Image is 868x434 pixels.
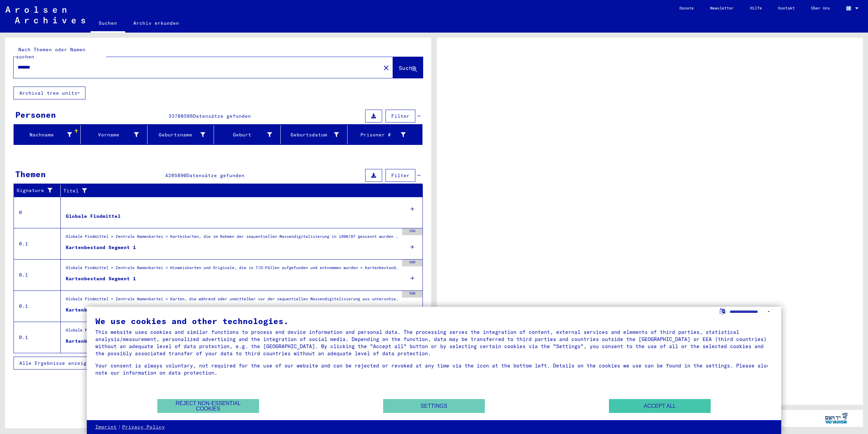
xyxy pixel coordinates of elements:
[66,275,136,282] div: Kartenbestand Segment 1
[391,113,410,119] span: Filter
[81,125,147,144] mat-header-cell: Vorname
[399,64,416,71] span: Suche
[66,327,399,337] div: Globale Findmittel > Zentrale Namenkartei > phonetisch sortierte Hinweiskarten, die für die Digit...
[95,424,117,431] a: Imprint
[14,290,61,322] td: 0.1
[379,61,393,74] button: Clear
[283,129,347,140] div: Geburtsdatum
[165,172,186,178] span: 4285890
[186,172,244,178] span: Datensätze gefunden
[15,109,56,121] div: Personen
[348,125,422,144] mat-header-cell: Prisoner #
[157,399,259,413] button: Reject non-essential cookies
[14,228,61,259] td: 0.1
[17,185,62,196] div: Signature
[14,322,61,353] td: 0.1
[382,64,390,72] mat-icon: close
[17,131,72,138] div: Nachname
[63,187,409,194] div: Titel
[91,15,125,33] a: Suchen
[217,129,280,140] div: Geburt‏
[391,172,410,178] span: Filter
[122,424,165,431] a: Privacy Policy
[125,15,187,31] a: Archiv erkunden
[350,131,406,138] div: Prisoner #
[393,57,423,78] button: Suche
[402,291,422,298] div: 500
[846,6,854,11] span: DE
[824,410,849,427] img: yv_logo.png
[14,197,61,228] td: 0
[402,228,422,235] div: 350
[66,265,399,274] div: Globale Findmittel > Zentrale Namenkartei > Hinweiskarten und Originale, die in T/D-Fällen aufgef...
[95,362,773,376] div: Your consent is always voluntary, not required for the use of our website and can be rejected or ...
[281,125,348,144] mat-header-cell: Geburtsdatum
[609,399,711,413] button: Accept all
[402,260,422,266] div: 500
[17,129,80,140] div: Nachname
[193,113,251,119] span: Datensätze gefunden
[169,113,193,119] span: 33708586
[66,213,121,220] div: Globale Findmittel
[14,87,85,99] button: Archival tree units
[15,168,46,180] div: Themen
[95,328,773,357] div: This website uses cookies and similar functions to process end device information and personal da...
[16,46,85,60] mat-label: Nach Themen oder Namen suchen
[66,244,136,251] div: Kartenbestand Segment 1
[5,6,85,23] img: Arolsen_neg.svg
[386,110,415,122] button: Filter
[66,338,136,345] div: Kartenbestand Segment 1
[66,296,399,305] div: Globale Findmittel > Zentrale Namenkartei > Karten, die während oder unmittelbar vor der sequenti...
[95,317,773,325] div: We use cookies and other technologies.
[150,129,214,140] div: Geburtsname
[66,306,136,314] div: Kartenbestand Segment 1
[386,169,415,182] button: Filter
[14,125,81,144] mat-header-cell: Nachname
[350,129,414,140] div: Prisoner #
[83,129,147,140] div: Vorname
[14,259,61,290] td: 0.1
[19,360,93,366] span: Alle Ergebnisse anzeigen
[14,357,102,370] button: Alle Ergebnisse anzeigen
[63,185,416,196] div: Titel
[66,233,399,243] div: Globale Findmittel > Zentrale Namenkartei > Karteikarten, die im Rahmen der sequentiellen Massend...
[83,131,139,138] div: Vorname
[150,131,205,138] div: Geburtsname
[383,399,485,413] button: Settings
[214,125,281,144] mat-header-cell: Geburt‏
[147,125,214,144] mat-header-cell: Geburtsname
[217,131,272,138] div: Geburt‏
[283,131,339,138] div: Geburtsdatum
[17,187,55,194] div: Signature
